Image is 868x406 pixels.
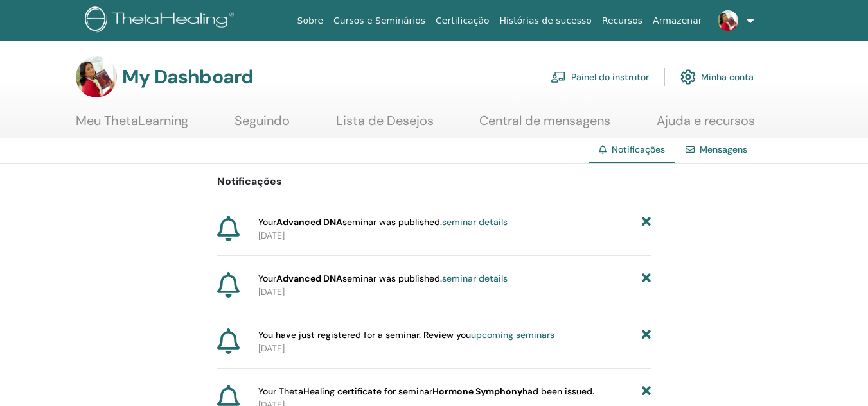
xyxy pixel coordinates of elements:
a: Ajuda e recursos [657,113,755,138]
a: seminar details [442,273,508,284]
p: [DATE] [258,285,651,299]
span: Your seminar was published. [258,272,508,285]
a: Certificação [430,9,494,33]
a: Central de mensagens [479,113,610,138]
a: Sobre [292,9,328,33]
a: Minha conta [680,63,754,91]
strong: Advanced DNA [276,216,342,228]
a: Cursos e Seminários [328,9,430,33]
h3: My Dashboard [122,65,253,89]
img: chalkboard-teacher.svg [551,71,566,83]
img: logo.png [85,6,238,35]
strong: Advanced DNA [276,273,342,284]
p: [DATE] [258,229,651,242]
a: Armazenar [648,9,707,33]
a: Histórias de sucesso [495,9,597,33]
span: You have just registered for a seminar. Review you [258,328,554,342]
p: [DATE] [258,342,651,355]
span: Notificações [612,144,665,155]
img: default.jpg [76,56,117,97]
a: Lista de Desejos [336,113,434,138]
a: Recursos [597,9,648,33]
a: seminar details [442,216,508,228]
a: upcoming seminars [471,329,554,341]
span: Your seminar was published. [258,216,508,229]
span: Your ThetaHealing certificate for seminar had been issued. [258,385,594,398]
p: Notificações [217,174,651,189]
img: default.jpg [718,10,738,31]
b: Hormone Symphony [432,385,522,397]
a: Painel do instrutor [551,63,649,91]
a: Mensagens [700,144,747,155]
a: Seguindo [235,113,290,138]
img: cog.svg [680,66,696,88]
a: Meu ThetaLearning [76,113,188,138]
